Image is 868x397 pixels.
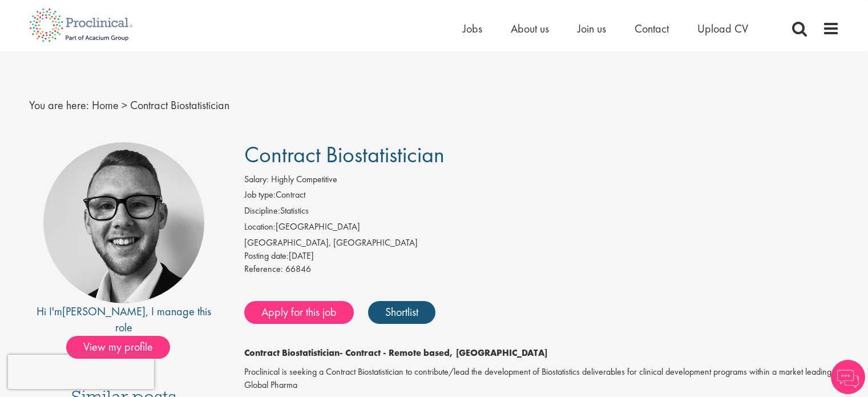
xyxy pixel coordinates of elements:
[244,366,839,392] p: Proclinical is seeking a Contract Biostatistician to contribute/lead the development of Biostatis...
[8,355,154,389] iframe: reCAPTCHA
[368,301,435,324] a: Shortlist
[130,98,229,113] span: Contract Biostatistician
[92,98,119,113] a: breadcrumb link
[578,21,606,36] a: Join us
[244,263,283,276] label: Reference:
[831,360,865,394] img: Chatbot
[244,140,445,169] span: Contract Biostatistician
[244,250,839,263] div: [DATE]
[43,142,204,303] img: imeage of recruiter George Breen
[511,21,549,36] a: About us
[29,98,89,113] span: You are here:
[66,338,181,353] a: View my profile
[244,189,276,202] label: Job type:
[244,347,340,359] strong: Contract Biostatistician
[244,250,289,262] span: Posting date:
[244,236,839,250] div: [GEOGRAPHIC_DATA], [GEOGRAPHIC_DATA]
[244,220,839,236] li: [GEOGRAPHIC_DATA]
[340,347,547,359] strong: - Contract - Remote based, [GEOGRAPHIC_DATA]
[463,21,482,36] a: Jobs
[244,220,276,234] label: Location:
[244,173,269,186] label: Salary:
[285,263,311,275] span: 66846
[122,98,127,113] span: >
[697,21,748,36] a: Upload CV
[244,301,354,324] a: Apply for this job
[66,336,170,359] span: View my profile
[244,189,839,204] li: Contract
[244,204,839,220] li: Statistics
[271,173,337,185] span: Highly Competitive
[635,21,669,36] a: Contact
[62,304,146,319] a: [PERSON_NAME]
[244,204,280,218] label: Discipline:
[29,303,219,336] div: Hi I'm , I manage this role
